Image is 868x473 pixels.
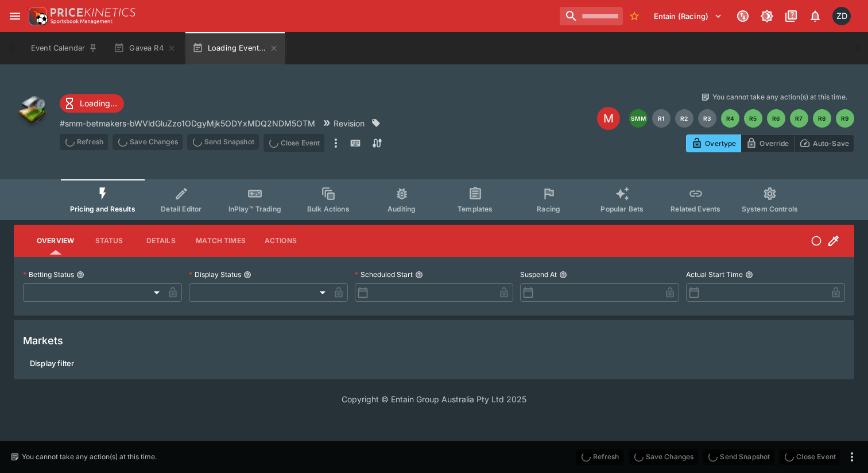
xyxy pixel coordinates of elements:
button: Documentation [781,6,801,26]
p: Overtype [705,137,736,149]
span: Related Events [671,205,720,213]
button: Gavea R4 [107,32,183,64]
img: Sportsbook Management [51,19,113,24]
input: search [560,7,623,25]
button: R8 [813,109,831,128]
span: Popular Bets [600,205,644,213]
button: Scheduled Start [415,271,423,279]
button: Overview [28,227,83,255]
button: open drawer [5,6,25,26]
p: Override [759,137,789,149]
span: Pricing and Results [70,205,135,213]
img: other.png [14,92,51,129]
p: Scheduled Start [355,270,413,279]
button: R5 [744,109,762,128]
button: R9 [836,109,854,128]
span: System Controls [742,205,798,213]
button: Betting Status [76,271,84,279]
p: Revision [334,117,365,129]
button: more [845,450,859,464]
button: Actions [255,227,307,255]
nav: pagination navigation [629,109,854,128]
span: Auditing [387,205,416,213]
button: Override [741,134,794,152]
button: Status [83,227,135,255]
img: PriceKinetics [51,8,135,17]
button: Loading Event... [185,32,286,64]
button: Match Times [187,227,255,255]
span: Templates [458,205,493,213]
button: R2 [675,109,693,128]
button: Suspend At [559,271,567,279]
button: SMM [629,109,648,128]
button: Display filter [23,354,81,372]
p: Auto-Save [813,137,849,149]
button: Event Calendar [24,32,104,64]
button: R7 [790,109,808,128]
button: Display Status [243,271,251,279]
p: Display Status [189,270,241,279]
button: Select Tenant [647,7,729,25]
img: PriceKinetics Logo [25,5,48,28]
p: You cannot take any action(s) at this time. [712,92,847,102]
span: Bulk Actions [307,205,350,213]
button: Connected to PK [733,6,753,26]
button: more [329,134,343,152]
button: R1 [652,109,671,128]
button: Details [135,227,187,255]
button: R4 [721,109,739,128]
button: R6 [767,109,785,128]
p: Suspend At [520,270,557,279]
div: Edit Meeting [597,107,620,130]
div: Zarne Dravitzki [832,7,851,25]
p: You cannot take any action(s) at this time. [22,452,157,462]
button: Overtype [686,134,741,152]
button: Actual Start Time [745,271,753,279]
span: Racing [537,205,560,213]
button: Zarne Dravitzki [829,3,854,29]
span: Detail Editor [161,205,201,213]
p: Copy To Clipboard [60,117,315,129]
p: Betting Status [23,270,74,279]
button: No Bookmarks [625,7,644,25]
button: Auto-Save [794,134,854,152]
div: Event type filters [61,179,807,220]
h5: Markets [23,334,63,347]
button: Toggle light/dark mode [757,6,777,26]
button: Notifications [805,6,826,26]
p: Loading... [80,97,117,109]
button: R3 [698,109,716,128]
p: Actual Start Time [686,270,743,279]
span: InPlay™ Trading [228,205,281,213]
div: Start From [686,134,854,152]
